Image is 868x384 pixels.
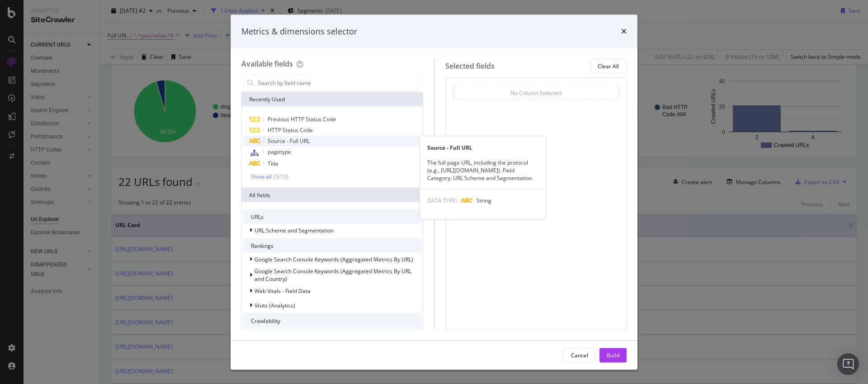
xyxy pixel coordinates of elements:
[268,137,310,145] span: Source - Full URL
[445,61,495,71] div: Selected fields
[510,89,561,96] div: No Column Selected
[599,348,627,362] button: Build
[244,209,421,224] div: URLs
[607,351,619,359] div: Build
[598,62,619,70] div: Clear All
[571,351,588,359] div: Cancel
[268,148,291,156] span: pagetype
[255,226,334,234] span: URL Scheme and Segmentation
[272,173,288,180] div: ( 5 / 10 )
[621,25,627,37] div: times
[563,348,596,362] button: Cancel
[420,143,546,151] div: Source - Full URL
[837,353,859,375] div: Open Intercom Messenger
[268,115,336,123] span: Previous HTTP Status Code
[268,160,278,167] span: Title
[255,287,311,294] span: Web Vitals - Field Data
[242,92,423,107] div: Recently Used
[420,158,546,181] div: The full page URL, including the protocol (e.g., [URL][DOMAIN_NAME]). Field Category: URL Scheme ...
[231,14,637,370] div: modal
[241,59,293,69] div: Available fields
[590,59,627,73] button: Clear All
[476,197,491,204] span: String
[255,301,295,309] span: Visits (Analytics)
[255,255,413,263] span: Google Search Console Keywords (Aggregated Metrics By URL)
[241,25,357,37] div: Metrics & dimensions selector
[257,76,421,90] input: Search by field name
[244,313,421,328] div: Crawlability
[251,173,272,180] div: Show all
[427,197,457,204] span: DATA TYPE:
[268,126,313,134] span: HTTP Status Code
[244,238,421,253] div: Rankings
[255,267,411,283] span: Google Search Console Keywords (Aggregated Metrics By URL and Country)
[242,188,423,202] div: All fields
